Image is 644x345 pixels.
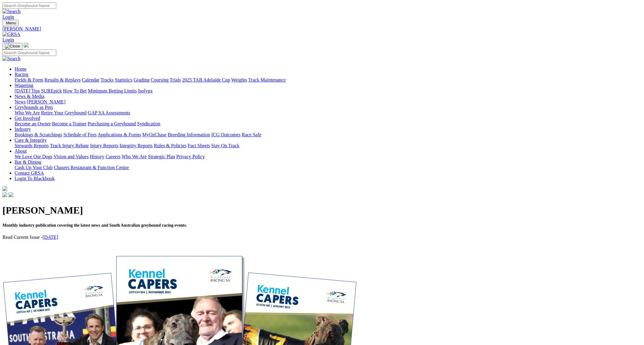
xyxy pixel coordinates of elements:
[101,77,114,82] a: Tracks
[2,205,642,216] h1: [PERSON_NAME]
[134,77,150,82] a: Grading
[154,143,187,148] a: Rules & Policies
[170,77,181,82] a: Trials
[82,77,99,82] a: Calendar
[44,77,81,82] a: Results & Replays
[148,154,175,159] a: Strategic Plan
[90,143,118,148] a: Injury Reports
[2,223,187,228] span: Monthly industry publication covering the latest news and South Australian greyhound racing events.
[15,138,47,143] a: Care & Integrity
[15,159,41,165] a: Bar & Dining
[211,132,240,137] a: ICG Outcomes
[27,99,65,104] a: [PERSON_NAME]
[15,176,55,181] a: Login To Blackbook
[15,143,49,148] a: Stewards Reports
[15,121,51,126] a: Become an Owner
[142,132,167,137] a: MyOzChase
[2,20,19,26] button: Toggle navigation
[15,99,642,105] div: News & Media
[15,116,40,121] a: Get Involved
[54,165,129,170] a: Chasers Restaurant & Function Centre
[2,56,21,61] img: Search
[248,77,286,82] a: Track Maintenance
[15,143,642,148] div: Care & Integrity
[188,143,210,148] a: Fact Sheets
[88,121,136,126] a: Purchasing a Greyhound
[2,192,7,197] img: facebook.svg
[15,88,40,93] a: [DATE] Tips
[2,50,56,56] input: Search
[41,110,87,115] a: Retire Your Greyhound
[2,2,56,9] input: Search
[15,154,52,159] a: We Love Our Dogs
[15,121,642,127] div: Get Involved
[211,143,239,148] a: Stay On Track
[115,77,133,82] a: Statistics
[63,88,87,93] a: How To Bet
[90,154,104,159] a: History
[105,154,120,159] a: Careers
[15,165,53,170] a: Cash Up Your Club
[24,43,29,47] img: logo-grsa-white.png
[15,83,33,88] a: Wagering
[43,235,58,240] a: [DATE]
[5,44,20,49] img: Close
[151,77,169,82] a: Coursing
[176,154,205,159] a: Privacy Policy
[2,235,642,240] p: Read Current Issue -
[15,66,26,71] a: Home
[138,88,153,93] a: Isolynx
[122,154,147,159] a: Who We Are
[88,110,130,115] a: GAP SA Assessments
[50,143,89,148] a: Track Injury Rebate
[15,110,40,115] a: Who We Are
[15,110,642,116] div: Greyhounds as Pets
[231,77,247,82] a: Weights
[15,148,27,154] a: About
[98,132,141,137] a: Applications & Forms
[53,154,88,159] a: Vision and Values
[2,14,14,19] a: Login
[15,132,642,138] div: Industry
[168,132,210,137] a: Breeding Information
[2,9,21,14] img: Search
[137,121,160,126] a: Syndication
[15,105,53,110] a: Greyhounds as Pets
[15,99,26,104] a: News
[15,72,28,77] a: Racing
[15,77,43,82] a: Fields & Form
[15,127,31,132] a: Industry
[15,170,44,176] a: Contact GRSA
[2,37,14,42] a: Login
[15,132,62,137] a: Bookings & Scratchings
[242,132,261,137] a: Race Safe
[6,21,16,25] span: Menu
[15,88,642,94] div: Wagering
[41,88,62,93] a: SUREpick
[15,165,642,170] div: Bar & Dining
[9,192,13,197] img: twitter.svg
[88,88,137,93] a: Minimum Betting Limits
[15,154,642,159] div: About
[2,32,20,37] img: GRSA
[63,132,96,137] a: Schedule of Fees
[2,43,22,50] button: Toggle navigation
[182,77,230,82] a: 2025 TAB Adelaide Cup
[2,186,7,191] img: logo-grsa-white.png
[15,77,642,83] div: Racing
[119,143,153,148] a: Integrity Reports
[2,26,642,32] a: [PERSON_NAME]
[52,121,87,126] a: Become a Trainer
[15,94,44,99] a: News & Media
